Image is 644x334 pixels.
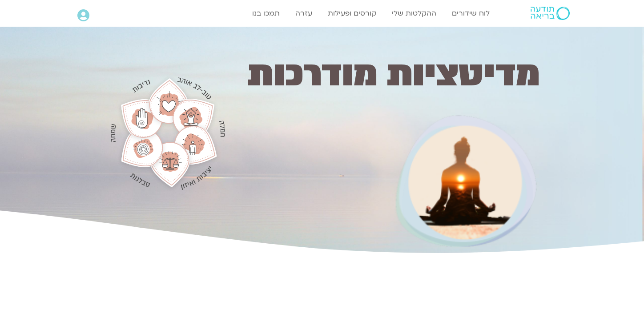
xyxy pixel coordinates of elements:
a: ההקלטות שלי [387,5,441,22]
a: עזרה [291,5,317,22]
a: לוח שידורים [447,5,494,22]
h1: מדיטציות מודרכות [236,59,540,91]
a: תמכו בנו [248,5,284,22]
a: קורסים ופעילות [323,5,381,22]
img: תודעה בריאה [531,7,570,20]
